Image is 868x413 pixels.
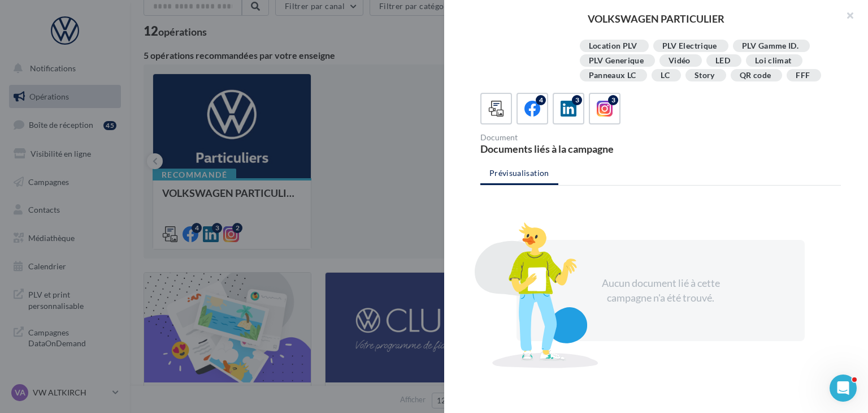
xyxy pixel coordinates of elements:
[572,95,582,105] div: 3
[589,57,644,65] div: PLV Generique
[536,95,546,105] div: 4
[608,95,618,105] div: 3
[480,134,656,141] div: Document
[662,42,717,50] div: PLV Electrique
[796,71,810,80] div: FFF
[661,71,670,80] div: LC
[742,42,799,50] div: PLV Gamme ID.
[589,276,732,305] div: Aucun document lié à cette campagne n'a été trouvé.
[480,144,656,154] div: Documents liés à la campagne
[715,57,730,65] div: LED
[589,42,637,50] div: Location PLV
[755,57,792,65] div: Loi climat
[462,14,850,24] div: VOLKSWAGEN PARTICULIER
[695,71,715,80] div: Story
[669,57,691,65] div: Vidéo
[589,71,636,80] div: Panneaux LC
[740,71,771,80] div: QR code
[830,375,857,402] iframe: Intercom live chat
